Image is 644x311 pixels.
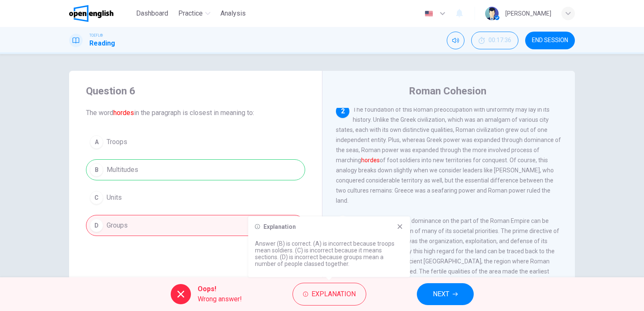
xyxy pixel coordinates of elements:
[471,32,518,49] div: Hide
[505,8,551,19] div: [PERSON_NAME]
[311,288,356,300] span: Explanation
[488,37,511,44] span: 00:17:36
[255,240,403,267] p: Answer (B) is correct. (A) is incorrect because troops mean soldiers. (C) is incorrect because it...
[113,109,134,117] font: hordes
[361,157,380,164] font: hordes
[178,8,203,19] span: Practice
[263,223,296,230] h6: Explanation
[220,8,246,19] span: Analysis
[136,8,168,19] span: Dashboard
[89,32,103,38] span: TOEFL®
[424,11,434,17] img: en
[89,38,115,48] h1: Reading
[409,84,486,98] h4: Roman Cohesion
[69,5,113,22] img: OpenEnglish logo
[433,288,449,300] span: NEXT
[336,216,349,229] div: 3
[447,32,464,49] div: Mute
[336,105,349,118] div: 2
[86,108,305,118] span: The word in the paragraph is closest in meaning to:
[198,294,242,304] span: Wrong answer!
[86,84,305,98] h4: Question 6
[485,7,499,20] img: Profile picture
[198,284,242,294] span: Oops!
[532,37,568,44] span: END SESSION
